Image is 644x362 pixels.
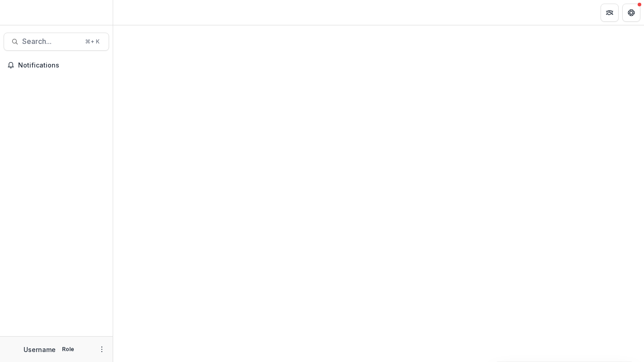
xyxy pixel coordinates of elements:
p: Username [24,345,56,354]
p: Role [59,345,77,353]
span: Notifications [18,62,105,69]
span: Search... [22,37,80,46]
button: More [96,344,107,355]
div: ⌘ + K [83,37,101,47]
button: Notifications [4,58,109,72]
button: Get Help [622,4,640,22]
button: Search... [4,33,109,51]
nav: breadcrumb [117,6,155,19]
button: Partners [601,4,619,22]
